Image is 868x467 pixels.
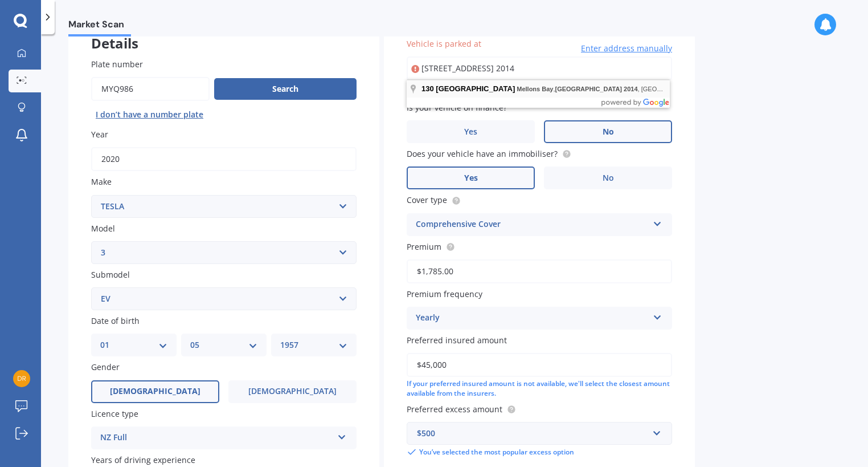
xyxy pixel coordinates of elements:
[416,311,648,325] div: Yearly
[91,59,143,70] span: Plate number
[91,315,140,326] span: Date of birth
[100,431,333,445] div: NZ Full
[417,427,648,440] div: $500
[91,147,357,171] input: YYYY
[407,38,481,49] span: Vehicle is parked at
[91,362,120,373] span: Gender
[517,86,706,92] span: , , [GEOGRAPHIC_DATA]
[581,43,672,54] span: Enter address manually
[407,404,502,415] span: Preferred excess amount
[91,269,130,280] span: Submodel
[91,177,112,188] span: Make
[91,105,208,124] button: I don’t have a number plate
[214,78,357,100] button: Search
[91,77,210,101] input: Enter plate number
[407,56,672,80] input: Enter address
[624,86,637,92] span: 2014
[13,370,30,387] img: 9f1dbcdfec9bae0c5fa06fbe467a85c6
[407,335,507,346] span: Preferred insured amount
[407,241,441,252] span: Premium
[91,223,115,234] span: Model
[407,289,482,299] span: Premium frequency
[421,84,434,93] span: 130
[407,353,672,377] input: Enter amount
[436,84,515,93] span: [GEOGRAPHIC_DATA]
[68,19,131,34] span: Market Scan
[555,86,622,92] span: [GEOGRAPHIC_DATA]
[416,218,648,232] div: Comprehensive Cover
[517,86,553,92] span: Mellons Bay
[407,148,558,159] span: Does your vehicle have an immobiliser?
[248,387,337,396] span: [DEMOGRAPHIC_DATA]
[91,408,138,419] span: Licence type
[110,387,200,396] span: [DEMOGRAPHIC_DATA]
[407,447,672,457] div: You’ve selected the most popular excess option
[407,259,672,283] input: Enter premium
[603,127,614,137] span: No
[91,129,108,140] span: Year
[464,127,477,137] span: Yes
[603,173,614,183] span: No
[464,173,478,183] span: Yes
[407,195,447,206] span: Cover type
[91,454,195,465] span: Years of driving experience
[407,379,672,399] div: If your preferred insured amount is not available, we'll select the closest amount available from...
